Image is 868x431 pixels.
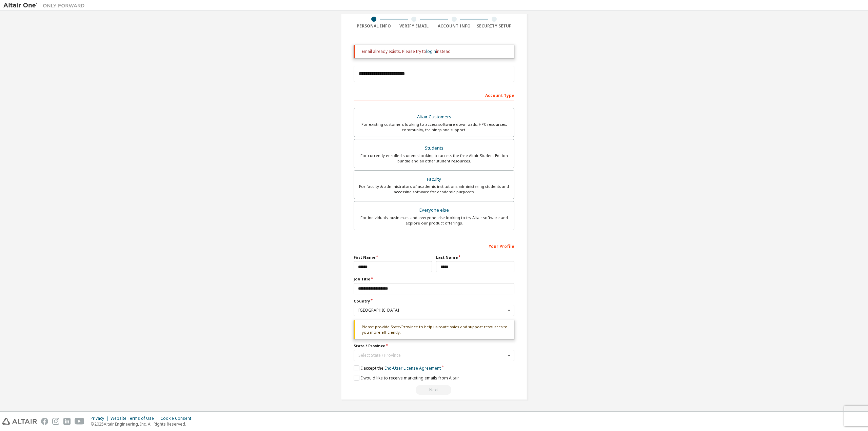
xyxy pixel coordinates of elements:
[2,418,37,425] img: altair_logo.svg
[354,385,514,395] div: Email already exists
[75,418,84,425] img: youtube.svg
[354,276,514,282] label: Job Title
[91,421,195,427] p: © 2025 Altair Engineering, Inc. All Rights Reserved.
[354,23,394,29] div: Personal Info
[354,375,459,381] label: I would like to receive marketing emails from Altair
[358,153,510,164] div: For currently enrolled students looking to access the free Altair Student Edition bundle and all ...
[354,240,514,251] div: Your Profile
[358,175,510,184] div: Faculty
[354,320,514,339] div: Please provide State/Province to help us route sales and support resources to you more efficiently.
[91,416,111,421] div: Privacy
[358,143,510,153] div: Students
[354,365,441,371] label: I accept the
[160,416,195,421] div: Cookie Consent
[354,298,514,304] label: Country
[434,23,474,29] div: Account Info
[52,418,59,425] img: instagram.svg
[358,215,510,226] div: For individuals, businesses and everyone else looking to try Altair software and explore our prod...
[362,49,509,54] div: Email already exists. Please try to instead.
[358,112,510,122] div: Altair Customers
[358,353,506,357] div: Select State / Province
[384,365,441,371] a: End-User License Agreement
[358,184,510,195] div: For faculty & administrators of academic institutions administering students and accessing softwa...
[63,418,71,425] img: linkedin.svg
[111,416,160,421] div: Website Terms of Use
[474,23,515,29] div: Security Setup
[354,343,514,349] label: State / Province
[3,2,88,9] img: Altair One
[358,122,510,133] div: For existing customers looking to access software downloads, HPC resources, community, trainings ...
[41,418,48,425] img: facebook.svg
[436,255,514,260] label: Last Name
[354,255,432,260] label: First Name
[394,23,434,29] div: Verify Email
[358,308,506,312] div: [GEOGRAPHIC_DATA]
[354,90,514,100] div: Account Type
[358,205,510,215] div: Everyone else
[426,48,436,54] a: login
